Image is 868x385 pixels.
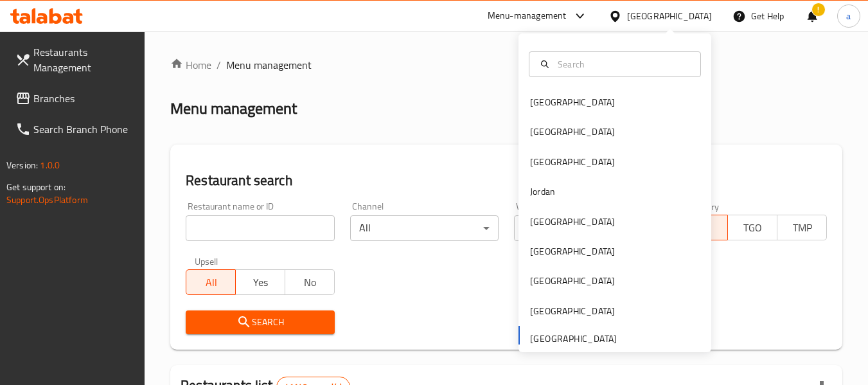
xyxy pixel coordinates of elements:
h2: Menu management [170,98,297,119]
a: Support.OpsPlatform [6,192,88,208]
span: Search Branch Phone [33,121,135,137]
input: Search [553,57,693,71]
div: [GEOGRAPHIC_DATA] [530,95,615,109]
span: Version: [6,157,38,174]
span: No [290,273,330,292]
div: All [350,215,499,241]
span: Restaurants Management [33,44,135,75]
button: Search [186,310,334,334]
div: [GEOGRAPHIC_DATA] [530,125,615,139]
div: [GEOGRAPHIC_DATA] [627,9,712,23]
div: [GEOGRAPHIC_DATA] [530,155,615,169]
h2: Restaurant search [186,171,827,190]
label: Delivery [687,202,720,211]
a: Restaurants Management [5,37,145,83]
button: TMP [777,215,827,240]
a: Home [170,57,211,73]
a: Branches [5,83,145,114]
span: a [846,9,851,23]
span: Yes [241,273,280,292]
a: Search Branch Phone [5,114,145,145]
input: Search for restaurant name or ID.. [186,215,334,241]
div: Jordan [530,184,555,199]
button: TGO [727,215,777,240]
button: Yes [235,269,285,295]
span: TGO [733,219,772,237]
label: Upsell [195,256,218,265]
div: All [514,215,662,241]
li: / [217,57,221,73]
div: [GEOGRAPHIC_DATA] [530,244,615,258]
div: [GEOGRAPHIC_DATA] [530,274,615,288]
span: Menu management [226,57,312,73]
div: [GEOGRAPHIC_DATA] [530,215,615,229]
button: All [186,269,236,295]
span: Branches [33,91,135,106]
div: [GEOGRAPHIC_DATA] [530,304,615,318]
span: All [191,273,231,292]
nav: breadcrumb [170,57,842,73]
span: 1.0.0 [40,157,60,174]
span: Search [196,314,324,330]
div: Menu-management [488,8,567,24]
button: No [285,269,335,295]
span: TMP [783,219,822,237]
span: Get support on: [6,179,66,195]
